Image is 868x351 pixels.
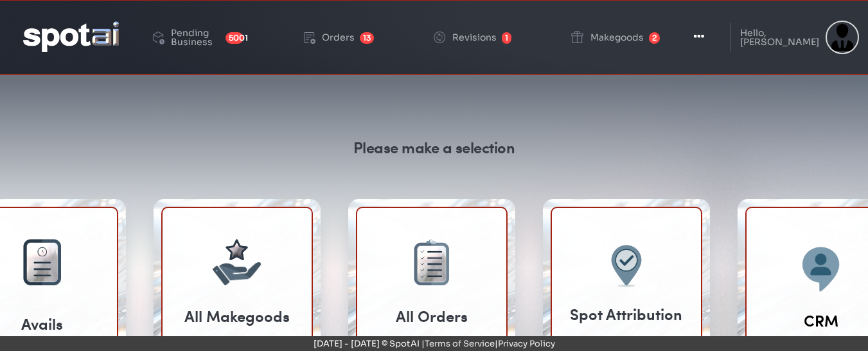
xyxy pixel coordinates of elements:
img: spot-attribution.png [599,239,653,293]
span: 13 [360,32,374,44]
span: 2 [649,32,660,44]
img: logo-reversed.png [23,21,119,52]
a: Makegoods 2 [559,9,670,66]
img: vector-34.svg [215,269,218,272]
img: CRM-V4.png [790,239,851,300]
div: Spot Attribution [552,303,701,325]
img: group-29.png [37,247,47,256]
img: vector-39.svg [420,256,425,260]
img: vector-42.svg [420,275,425,278]
div: Please make a selection [353,136,515,158]
img: group-31.png [414,242,449,285]
a: Orders 13 [291,9,384,66]
span: 5001 [226,32,244,44]
div: Hello, [PERSON_NAME] [740,28,819,46]
img: vector-41.svg [420,269,425,272]
img: change-circle.png [432,30,447,45]
img: vector-38.svg [420,250,425,253]
span: 1 [502,32,511,44]
img: vector-37.svg [426,239,431,244]
img: group-27.png [23,239,61,285]
div: All Orders [396,305,468,327]
img: order-play.png [301,30,317,45]
a: Privacy Policy [498,338,555,349]
img: vector-40.svg [420,262,425,265]
div: Makegoods [590,33,644,42]
div: Orders [322,33,355,42]
div: Pending Business [171,28,220,46]
div: All Makegoods [184,305,290,327]
a: Pending Business 5001 [140,8,254,67]
a: CRM [804,309,838,332]
div: Revisions [452,33,497,42]
img: group-32.png [427,251,442,277]
img: deployed-code-history.png [150,30,166,45]
a: Terms of Service [425,338,495,349]
img: Sterling Cooper & Partners [826,21,859,54]
img: vector-36.svg [431,239,436,244]
img: group-28.png [33,261,51,276]
a: Revisions 1 [421,9,522,66]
